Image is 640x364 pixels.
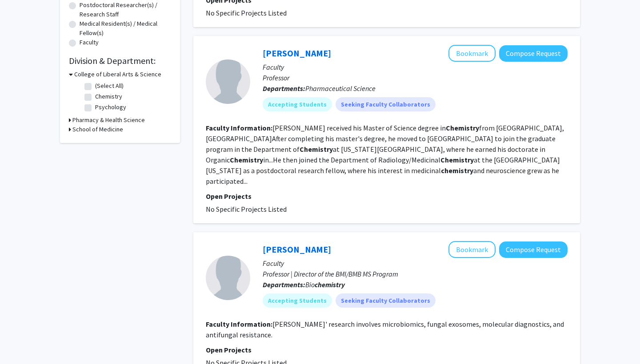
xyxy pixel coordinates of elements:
p: Faculty [263,258,568,269]
b: Chemistry [230,155,263,164]
b: Chemistry [300,145,333,154]
button: Add Robert Akins to Bookmarks [448,241,496,258]
fg-read-more: [PERSON_NAME]' research involves microbiomics, fungal exosomes, molecular diagnostics, and antifu... [206,320,564,339]
span: No Specific Projects Listed [206,8,287,17]
a: [PERSON_NAME] [263,244,331,255]
iframe: Chat [7,324,38,357]
span: Pharmaceutical Science [305,84,376,93]
button: Compose Request to Aloke Dutta [499,45,568,62]
mat-chip: Seeking Faculty Collaborators [336,97,436,111]
mat-chip: Accepting Students [263,97,332,111]
b: chemistry [441,166,473,175]
h3: College of Liberal Arts & Science [74,70,161,79]
h3: Pharmacy & Health Science [72,115,145,125]
label: Medical Resident(s) / Medical Fellow(s) [80,19,171,38]
b: Faculty Information: [206,123,272,132]
button: Add Aloke Dutta to Bookmarks [448,45,496,62]
b: chemistry [315,280,345,289]
mat-chip: Accepting Students [263,293,332,308]
b: Faculty Information: [206,320,272,328]
b: Departments: [263,280,305,289]
p: Open Projects [206,191,568,202]
p: Professor | Director of the BMI/BMB MS Program [263,269,568,279]
label: Psychology [95,103,126,112]
span: No Specific Projects Listed [206,205,287,214]
p: Professor [263,72,568,83]
p: Faculty [263,62,568,72]
label: Faculty [80,38,99,47]
label: Chemistry [95,92,122,101]
b: Chemistry [446,123,479,132]
h3: School of Medicine [72,125,123,134]
fg-read-more: [PERSON_NAME] received his Master of Science degree in from [GEOGRAPHIC_DATA], [GEOGRAPHIC_DATA]A... [206,123,564,186]
label: Postdoctoral Researcher(s) / Research Staff [80,0,171,19]
h2: Division & Department: [69,55,171,66]
a: [PERSON_NAME] [263,47,331,59]
b: Chemistry [440,155,474,164]
label: (Select All) [95,81,124,91]
span: Bio [305,280,345,289]
p: Open Projects [206,344,568,355]
b: Departments: [263,84,305,93]
button: Compose Request to Robert Akins [499,241,568,258]
mat-chip: Seeking Faculty Collaborators [336,293,436,308]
